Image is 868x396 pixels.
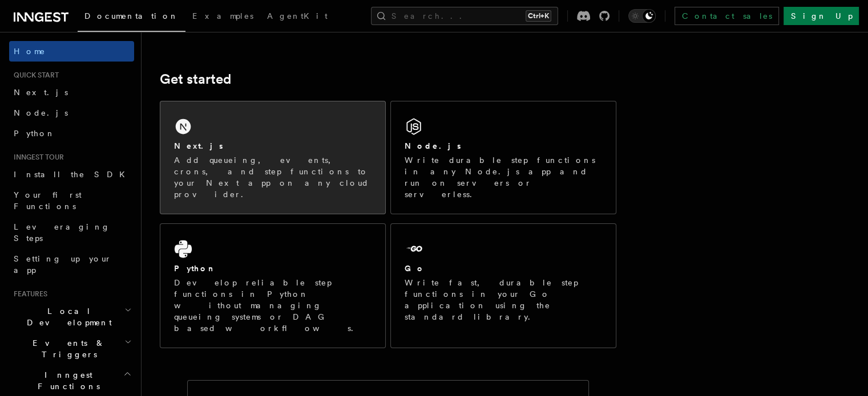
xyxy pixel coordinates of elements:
span: Inngest tour [9,153,64,162]
a: Next.jsAdd queueing, events, crons, and step functions to your Next app on any cloud provider. [160,101,386,214]
a: Python [9,123,134,144]
a: Install the SDK [9,164,134,185]
span: Setting up your app [14,254,112,275]
button: Events & Triggers [9,333,134,365]
a: Home [9,41,134,62]
button: Toggle dark mode [628,9,656,23]
button: Local Development [9,301,134,333]
h2: Python [174,263,216,274]
span: Home [14,46,46,57]
span: Events & Triggers [9,337,124,360]
a: Leveraging Steps [9,217,134,248]
span: Features [9,289,47,299]
p: Write fast, durable step functions in your Go application using the standard library. [405,277,602,322]
span: Leveraging Steps [14,222,110,243]
span: Next.js [14,88,68,97]
h2: Go [405,263,425,274]
a: AgentKit [260,3,334,31]
a: GoWrite fast, durable step functions in your Go application using the standard library. [390,223,616,348]
a: Node.jsWrite durable step functions in any Node.js app and run on servers or serverless. [390,101,616,214]
a: Get started [160,71,231,87]
a: Node.js [9,103,134,123]
span: AgentKit [267,11,328,21]
span: Quick start [9,71,59,80]
a: Examples [185,3,260,31]
p: Write durable step functions in any Node.js app and run on servers or serverless. [405,154,602,200]
span: Inngest Functions [9,369,123,392]
span: Documentation [84,11,179,21]
span: Python [14,129,55,138]
a: Setting up your app [9,248,134,280]
span: Node.js [14,108,68,117]
a: Sign Up [784,7,859,25]
span: Local Development [9,305,124,328]
p: Develop reliable step functions in Python without managing queueing systems or DAG based workflows. [174,277,372,334]
span: Install the SDK [14,170,132,179]
button: Search...Ctrl+K [371,7,558,25]
a: PythonDevelop reliable step functions in Python without managing queueing systems or DAG based wo... [160,223,386,348]
kbd: Ctrl+K [526,10,551,22]
p: Add queueing, events, crons, and step functions to your Next app on any cloud provider. [174,154,372,200]
h2: Node.js [405,140,461,152]
span: Examples [192,11,253,21]
span: Your first Functions [14,190,82,211]
h2: Next.js [174,140,223,152]
a: Documentation [78,3,185,32]
a: Your first Functions [9,185,134,217]
a: Next.js [9,82,134,103]
a: Contact sales [675,7,779,25]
